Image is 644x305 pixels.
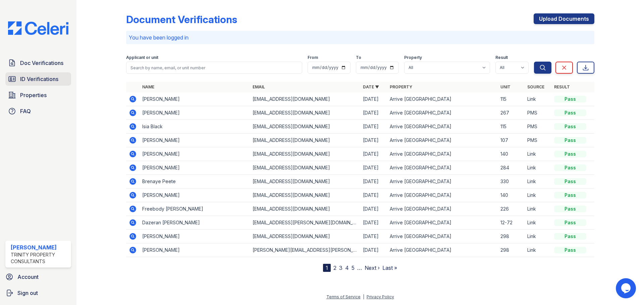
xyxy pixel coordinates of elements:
td: Arrive [GEOGRAPHIC_DATA] [387,147,497,161]
td: [PERSON_NAME] [140,147,250,161]
td: [PERSON_NAME][EMAIL_ADDRESS][PERSON_NAME][DOMAIN_NAME] [250,243,360,257]
a: Account [3,270,74,284]
div: Pass [554,219,586,226]
td: [EMAIL_ADDRESS][DOMAIN_NAME] [250,120,360,134]
td: [DATE] [360,188,387,202]
p: You have been logged in [129,33,592,42]
a: Unit [500,84,511,89]
td: [EMAIL_ADDRESS][DOMAIN_NAME] [250,92,360,106]
label: Property [404,55,422,60]
td: 298 [498,243,525,257]
td: Link [525,161,551,175]
td: 107 [498,134,525,147]
td: [DATE] [360,230,387,243]
iframe: chat widget [616,278,637,298]
td: Arrive [GEOGRAPHIC_DATA] [387,106,497,120]
a: ID Verifications [5,72,71,86]
td: [EMAIL_ADDRESS][DOMAIN_NAME] [250,147,360,161]
span: FAQ [20,107,31,115]
td: [EMAIL_ADDRESS][DOMAIN_NAME] [250,188,360,202]
td: Freebody [PERSON_NAME] [140,202,250,216]
td: 115 [498,120,525,134]
div: Pass [554,123,586,130]
td: Isia Black [140,120,250,134]
label: From [308,55,318,60]
a: 5 [352,264,355,271]
td: [DATE] [360,134,387,147]
td: 226 [498,202,525,216]
td: Link [525,230,551,243]
td: [EMAIL_ADDRESS][DOMAIN_NAME] [250,106,360,120]
a: Source [527,84,544,89]
a: Last » [382,264,397,271]
td: Arrive [GEOGRAPHIC_DATA] [387,134,497,147]
a: Date ▼ [363,84,379,89]
td: Arrive [GEOGRAPHIC_DATA] [387,188,497,202]
a: Sign out [3,286,74,300]
div: | [363,294,364,299]
div: Pass [554,233,586,240]
td: [DATE] [360,175,387,188]
td: [PERSON_NAME] [140,106,250,120]
td: Arrive [GEOGRAPHIC_DATA] [387,120,497,134]
td: [PERSON_NAME] [140,230,250,243]
td: PMS [525,106,551,120]
a: FAQ [5,104,71,118]
td: Link [525,202,551,216]
td: [EMAIL_ADDRESS][PERSON_NAME][DOMAIN_NAME] [250,216,360,230]
td: 267 [498,106,525,120]
span: Properties [20,91,47,99]
td: [DATE] [360,106,387,120]
div: 1 [323,264,331,272]
td: Link [525,175,551,188]
a: Email [253,84,265,89]
a: Name [142,84,154,89]
td: Arrive [GEOGRAPHIC_DATA] [387,243,497,257]
input: Search by name, email, or unit number [126,62,302,74]
td: 140 [498,147,525,161]
a: Property [390,84,412,89]
span: … [357,264,362,272]
td: Arrive [GEOGRAPHIC_DATA] [387,161,497,175]
td: [PERSON_NAME] [140,161,250,175]
td: Arrive [GEOGRAPHIC_DATA] [387,92,497,106]
td: PMS [525,134,551,147]
td: [EMAIL_ADDRESS][DOMAIN_NAME] [250,175,360,188]
div: Pass [554,192,586,199]
div: Pass [554,109,586,116]
img: CE_Logo_Blue-a8612792a0a2168367f1c8372b55b34899dd931a85d93a1a3d3e32e68fde9ad4.png [3,21,74,35]
td: [PERSON_NAME] [140,134,250,147]
div: Pass [554,96,586,102]
td: 115 [498,92,525,106]
div: Pass [554,164,586,171]
td: Dazeran [PERSON_NAME] [140,216,250,230]
label: To [356,55,361,60]
a: Upload Documents [534,13,594,24]
a: 3 [339,264,342,271]
td: [DATE] [360,161,387,175]
span: Sign out [17,289,38,297]
div: Document Verifications [126,13,237,25]
td: Brenaye Peete [140,175,250,188]
td: [DATE] [360,243,387,257]
td: 284 [498,161,525,175]
div: Pass [554,137,586,144]
label: Applicant or unit [126,55,158,60]
td: 140 [498,188,525,202]
td: Arrive [GEOGRAPHIC_DATA] [387,175,497,188]
td: Link [525,188,551,202]
td: 12-72 [498,216,525,230]
td: Link [525,243,551,257]
td: [DATE] [360,147,387,161]
td: [EMAIL_ADDRESS][DOMAIN_NAME] [250,134,360,147]
a: Next › [365,264,380,271]
div: Pass [554,247,586,253]
label: Result [495,55,508,60]
span: Doc Verifications [20,59,63,67]
div: Pass [554,151,586,157]
td: Arrive [GEOGRAPHIC_DATA] [387,216,497,230]
td: [EMAIL_ADDRESS][DOMAIN_NAME] [250,230,360,243]
a: Doc Verifications [5,56,71,70]
a: 2 [333,264,336,271]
